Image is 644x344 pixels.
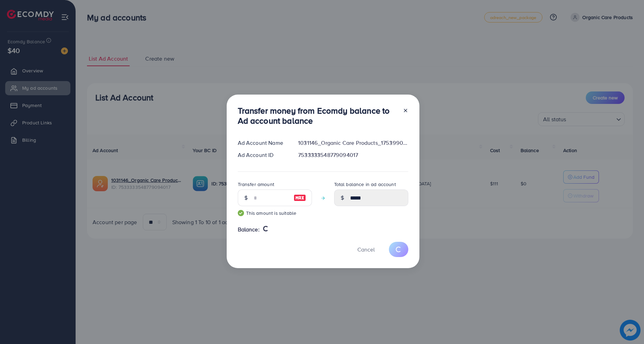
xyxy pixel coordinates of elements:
span: Cancel [357,246,375,253]
img: guide [238,210,244,216]
div: 1031146_Organic Care Products_1753990938207 [293,139,414,147]
label: Total balance in ad account [334,181,396,188]
div: Ad Account Name [232,139,293,147]
button: Cancel [349,242,383,257]
div: 7533333548779094017 [293,151,414,159]
div: Ad Account ID [232,151,293,159]
small: This amount is suitable [238,210,312,217]
img: image [294,194,306,202]
label: Transfer amount [238,181,274,188]
h3: Transfer money from Ecomdy balance to Ad account balance [238,106,397,126]
span: Balance: [238,226,260,233]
